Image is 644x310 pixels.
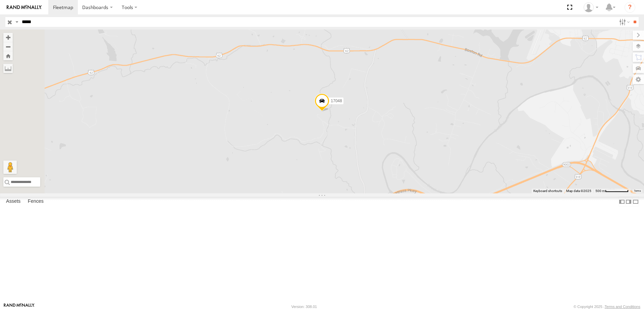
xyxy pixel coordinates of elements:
[3,51,13,60] button: Zoom Home
[632,197,639,206] label: Hide Summary Table
[605,305,640,309] a: Terms and Conditions
[616,17,631,27] label: Search Filter Options
[593,189,631,193] button: Map Scale: 500 m per 66 pixels
[3,64,13,73] label: Measure
[3,161,17,174] button: Drag Pegman onto the map to open Street View
[625,197,632,206] label: Dock Summary Table to the Right
[7,5,42,10] img: rand-logo.svg
[619,197,625,206] label: Dock Summary Table to the Left
[14,17,19,27] label: Search Query
[566,189,591,193] span: Map data ©2025
[3,197,24,206] label: Assets
[331,99,342,103] span: 17048
[634,190,641,192] a: Terms (opens in new tab)
[4,303,35,310] a: Visit our Website
[625,2,635,13] i: ?
[24,197,47,206] label: Fences
[3,33,13,42] button: Zoom in
[291,305,317,309] div: Version: 308.01
[3,42,13,51] button: Zoom out
[574,305,640,309] div: © Copyright 2025 -
[581,2,601,12] div: Paul Withrow
[633,75,644,84] label: Map Settings
[595,189,605,193] span: 500 m
[533,189,562,193] button: Keyboard shortcuts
